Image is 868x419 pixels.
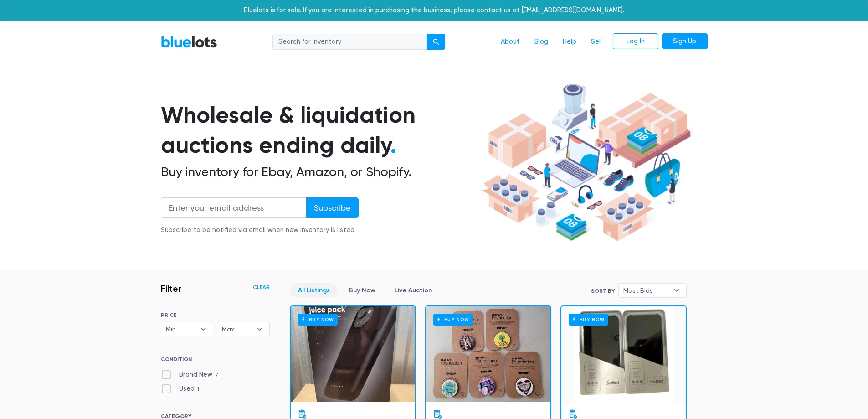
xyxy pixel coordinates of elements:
a: Buy Now [291,306,415,402]
b: ▾ [194,322,213,336]
h3: Filter [161,283,181,294]
span: Max [222,322,252,336]
a: All Listings [290,283,338,297]
span: 7 [212,372,221,379]
a: Buy Now [341,283,383,297]
h6: Buy Now [433,314,473,325]
a: Blog [527,33,555,51]
span: 1 [195,386,202,393]
label: Brand New [161,370,221,380]
a: Log In [613,33,658,50]
a: Sell [584,33,609,51]
input: Subscribe [306,197,359,218]
label: Sort By [591,287,615,295]
b: ▾ [250,322,269,336]
span: . [390,131,396,159]
a: Clear [253,283,270,291]
input: Search for inventory [272,34,427,50]
a: Buy Now [561,306,686,402]
h6: CONDITION [161,356,270,366]
span: Min [166,322,196,336]
label: Used [161,384,202,394]
a: BlueLots [161,35,217,48]
h2: Buy inventory for Ebay, Amazon, or Shopify. [161,164,478,180]
a: Buy Now [426,306,550,402]
a: Live Auction [387,283,440,297]
b: ▾ [667,284,686,297]
img: hero-ee84e7d0318cb26816c560f6b4441b76977f77a177738b4e94f68c95b2b83dbb.png [478,80,694,246]
a: Help [555,33,584,51]
div: Subscribe to be notified via email when new inventory is listed. [161,225,359,235]
h1: Wholesale & liquidation auctions ending daily [161,100,478,160]
a: Sign Up [662,33,708,50]
input: Enter your email address [161,197,307,218]
h6: PRICE [161,312,270,318]
span: Most Bids [623,284,669,297]
a: About [493,33,527,51]
h6: Buy Now [569,314,608,325]
h6: Buy Now [298,314,338,325]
